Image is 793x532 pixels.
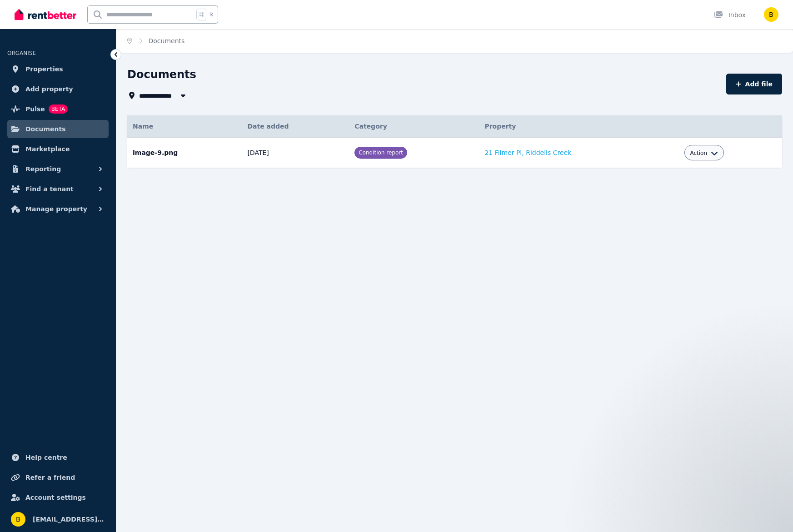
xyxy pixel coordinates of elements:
button: Reporting [7,160,109,178]
img: RentBetter [15,8,76,21]
h1: Documents [127,67,196,82]
span: Documents [149,36,185,45]
span: Action [690,149,707,157]
a: Marketplace [7,140,109,158]
span: Documents [25,124,66,134]
span: [EMAIL_ADDRESS][DOMAIN_NAME] [33,514,105,525]
span: BETA [49,104,68,114]
button: Add file [726,74,782,94]
a: 21 Filmer Pl, Riddells Creek [484,149,571,156]
span: k [210,11,213,18]
td: [DATE] [242,138,349,168]
a: Add property [7,80,109,98]
th: Category [349,115,479,138]
span: Condition report [359,149,403,156]
span: Refer a friend [25,472,75,483]
a: Refer a friend [7,468,109,487]
span: Manage property [25,204,87,214]
button: Find a tenant [7,180,109,198]
span: Marketplace [25,144,70,154]
th: Date added [242,115,349,138]
a: PulseBETA [7,100,109,118]
span: ORGANISE [7,50,36,56]
td: image-9.png [127,138,242,168]
span: Find a tenant [25,184,74,194]
span: Pulse [25,104,45,114]
a: Account settings [7,488,109,507]
span: Add property [25,84,73,94]
span: Account settings [25,492,86,503]
span: Name [133,123,153,130]
a: Help centre [7,448,109,467]
span: Properties [25,64,63,75]
iframe: Intercom live chat [762,501,784,523]
span: Help centre [25,452,67,463]
a: Properties [7,60,109,78]
th: Property [479,115,679,138]
button: Action [690,149,718,157]
div: Inbox [714,10,746,20]
nav: Breadcrumb [116,29,195,53]
span: Reporting [25,164,61,174]
img: ben@appnative.com.au [11,512,25,527]
a: Documents [7,120,109,138]
button: Manage property [7,200,109,218]
img: ben@appnative.com.au [764,7,778,22]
